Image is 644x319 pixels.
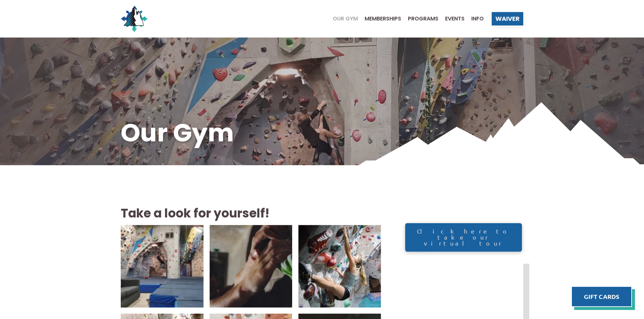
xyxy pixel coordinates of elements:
span: Click here to take our virtual tour [412,228,515,246]
span: Waiver [495,16,520,22]
a: Our Gym [326,16,358,21]
a: Events [438,16,465,21]
h2: Take a look for yourself! [121,205,381,222]
span: Programs [408,16,438,21]
span: Our Gym [333,16,358,21]
a: Info [465,16,484,21]
a: Programs [401,16,438,21]
span: Memberships [365,16,401,21]
a: Click here to take our virtual tour [405,223,522,252]
span: Info [471,16,484,21]
span: Events [445,16,465,21]
a: Memberships [358,16,401,21]
a: Waiver [492,12,523,25]
img: North Wall Logo [121,5,148,32]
